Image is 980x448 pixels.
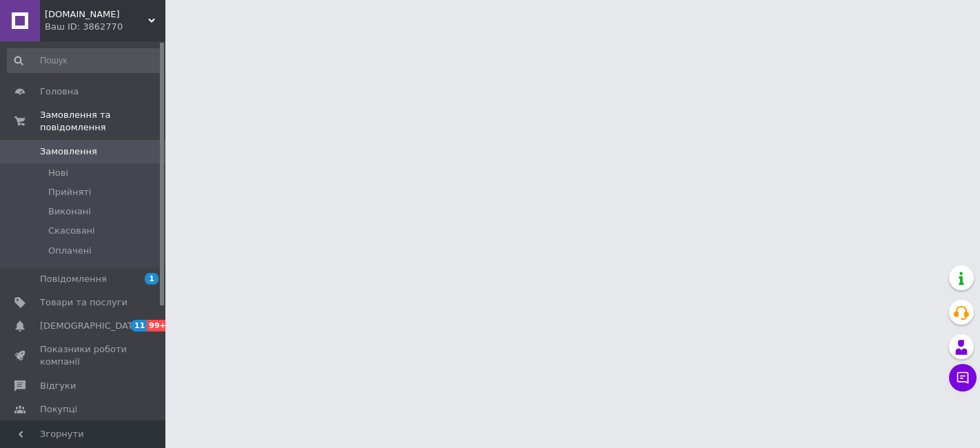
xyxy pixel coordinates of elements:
[40,380,76,392] span: Відгуки
[7,48,163,73] input: Пошук
[40,343,127,368] span: Показники роботи компанії
[131,320,147,332] span: 11
[40,85,79,98] span: Головна
[40,109,165,134] span: Замовлення та повідомлення
[48,205,91,218] span: Виконані
[147,320,170,332] span: 99+
[40,403,77,416] span: Покупці
[40,296,127,309] span: Товари та послуги
[45,21,165,33] div: Ваш ID: 3862770
[40,273,107,285] span: Повідомлення
[145,273,159,285] span: 1
[48,245,92,257] span: Оплачені
[40,320,142,332] span: [DEMOGRAPHIC_DATA]
[45,8,148,21] span: Optmaster.shop
[40,145,97,158] span: Замовлення
[48,225,95,237] span: Скасовані
[48,167,68,179] span: Нові
[48,186,91,198] span: Прийняті
[949,364,977,391] button: Чат з покупцем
